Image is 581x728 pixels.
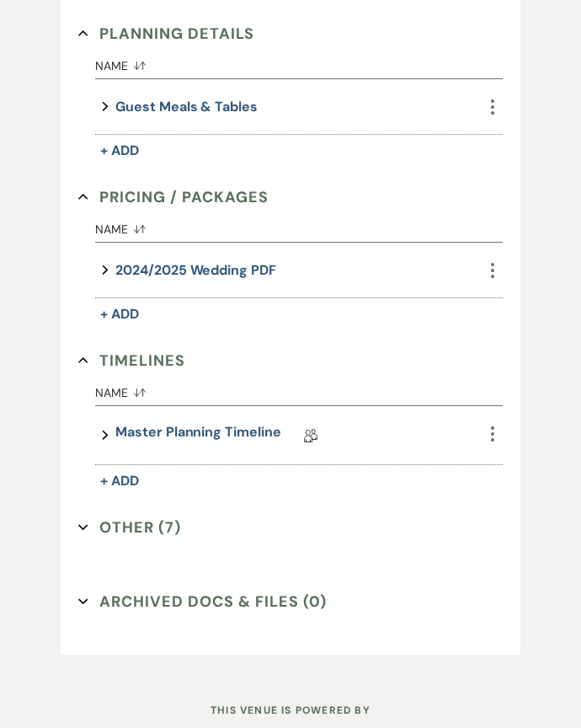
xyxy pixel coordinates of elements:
[95,95,115,118] button: expand
[95,259,115,281] button: expand
[95,46,482,78] button: Name
[95,469,144,493] button: + Add
[78,515,181,540] button: Other (7)
[78,21,254,46] button: Planning Details
[115,95,257,118] button: Guest Meals & Tables
[100,305,139,323] span: + Add
[100,142,139,159] span: + Add
[78,348,185,373] button: Timelines
[100,472,139,490] span: + Add
[95,210,482,242] button: Name
[78,185,269,210] button: Pricing / Packages
[95,373,482,405] button: Name
[95,422,115,448] button: expand
[95,139,144,163] button: + Add
[115,422,280,448] a: Master Planning Timeline
[115,259,275,281] button: 2024/2025 Wedding PDF
[78,589,327,614] button: Archived Docs & Files (0)
[95,302,144,326] button: + Add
